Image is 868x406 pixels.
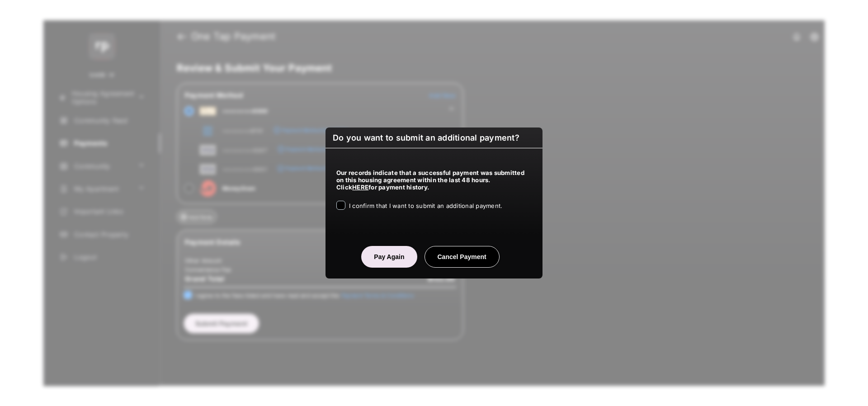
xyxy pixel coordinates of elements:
span: I confirm that I want to submit an additional payment. [349,202,502,209]
a: HERE [352,184,368,191]
h6: Do you want to submit an additional payment? [325,127,542,148]
button: Pay Again [361,246,417,268]
h5: Our records indicate that a successful payment was submitted on this housing agreement within the... [336,169,532,191]
button: Cancel Payment [425,246,500,268]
